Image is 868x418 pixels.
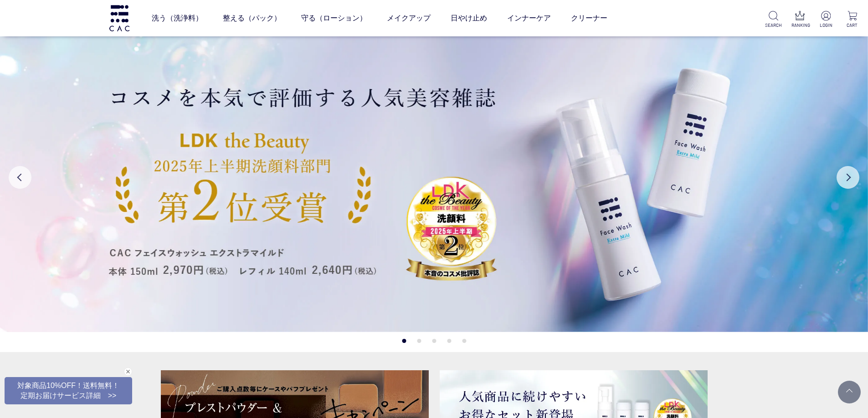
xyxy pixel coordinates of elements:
[223,5,281,31] a: 整える（パック）
[108,5,131,31] img: logo
[417,339,421,343] button: 2 of 5
[301,5,367,31] a: 守る（ローション）
[9,166,31,189] button: Previous
[844,11,861,29] a: CART
[791,22,808,29] p: RANKING
[451,5,487,31] a: 日やけ止め
[765,22,782,29] p: SEARCH
[571,5,607,31] a: クリーナー
[432,339,436,343] button: 3 of 5
[447,339,451,343] button: 4 of 5
[817,11,834,29] a: LOGIN
[402,339,406,343] button: 1 of 5
[791,11,808,29] a: RANKING
[507,5,551,31] a: インナーケア
[387,5,431,31] a: メイクアップ
[462,339,466,343] button: 5 of 5
[765,11,782,29] a: SEARCH
[817,22,834,29] p: LOGIN
[152,5,203,31] a: 洗う（洗浄料）
[844,22,861,29] p: CART
[837,166,859,189] button: Next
